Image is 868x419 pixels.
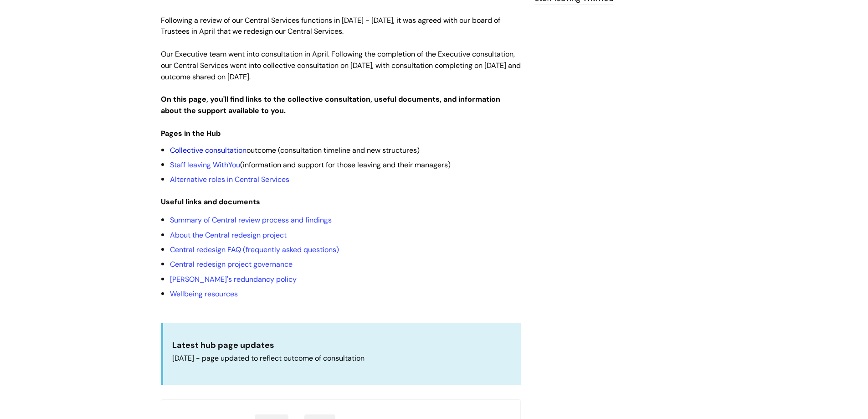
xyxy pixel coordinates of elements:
[170,230,287,240] a: About the Central redesign project
[161,129,221,138] strong: Pages in the Hub
[170,175,289,184] a: Alternative roles in Central Services
[170,215,332,225] a: Summary of Central review process and findings
[172,340,274,351] strong: Latest hub page updates
[170,274,297,284] a: [PERSON_NAME]'s redundancy policy
[161,197,260,207] strong: Useful links and documents
[170,145,420,155] span: outcome (consultation timeline and new structures)
[170,160,451,170] span: (information and support for those leaving and their managers)
[172,353,365,363] span: [DATE] - page updated to reflect outcome of consultation
[170,289,238,299] a: Wellbeing resources
[161,94,500,115] strong: On this page, you'll find links to the collective consultation, useful documents, and information...
[161,49,521,82] span: Our Executive team went into consultation in April. Following the completion of the Executive con...
[170,259,293,269] a: Central redesign project governance
[170,245,339,254] a: Central redesign FAQ (frequently asked questions)
[161,16,500,36] span: Following a review of our Central Services functions in [DATE] - [DATE], it was agreed with our b...
[170,160,240,170] a: Staff leaving WithYou
[170,145,247,155] a: Collective consultation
